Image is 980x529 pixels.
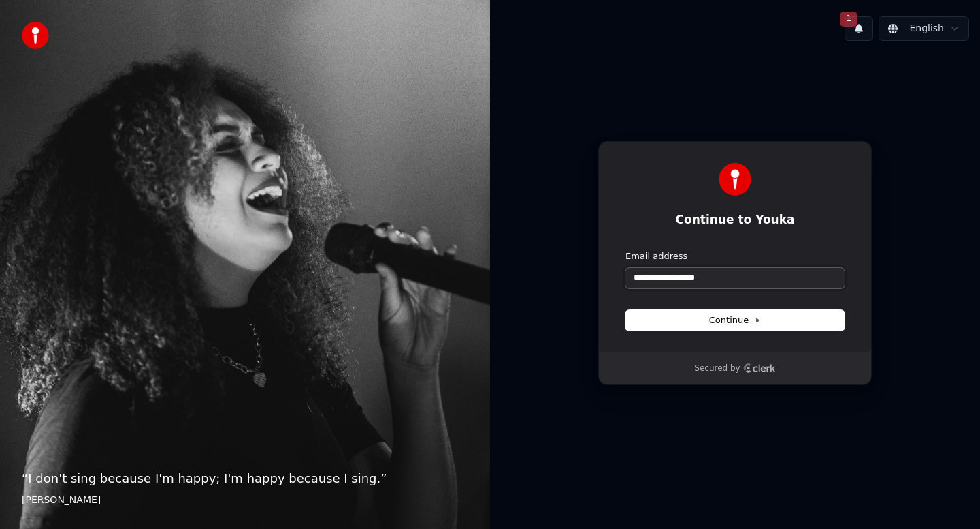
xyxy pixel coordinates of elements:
[625,310,845,331] button: Continue
[743,363,776,373] a: Clerk logo
[22,469,468,488] p: “ I don't sing because I'm happy; I'm happy because I sing. ”
[840,12,857,27] span: 1
[709,314,761,327] span: Continue
[845,16,873,41] button: 1
[694,363,740,374] p: Secured by
[625,250,687,262] label: Email address
[719,163,751,196] img: Youka
[22,22,49,49] img: youka
[22,494,468,507] footer: [PERSON_NAME]
[625,212,845,228] h1: Continue to Youka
